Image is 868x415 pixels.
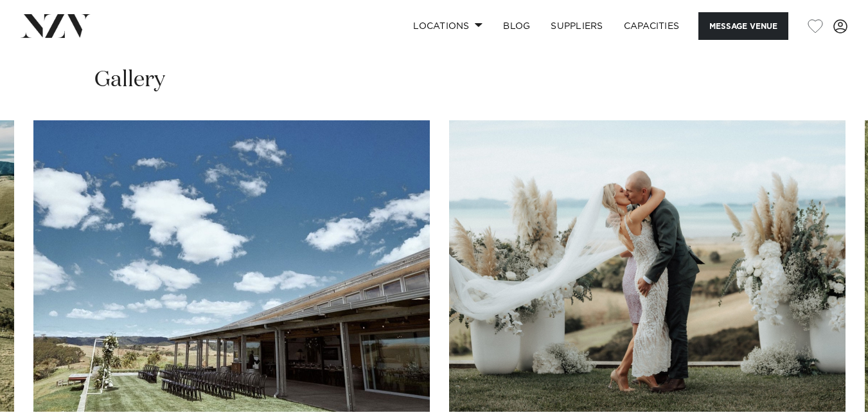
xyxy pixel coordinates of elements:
[698,12,788,40] button: Message Venue
[21,14,91,37] img: nzv-logo.png
[449,120,846,412] swiper-slide: 3 / 30
[540,12,613,40] a: SUPPLIERS
[614,12,690,40] a: Capacities
[33,120,430,412] swiper-slide: 2 / 30
[94,66,165,95] h2: Gallery
[493,12,540,40] a: BLOG
[403,12,493,40] a: Locations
